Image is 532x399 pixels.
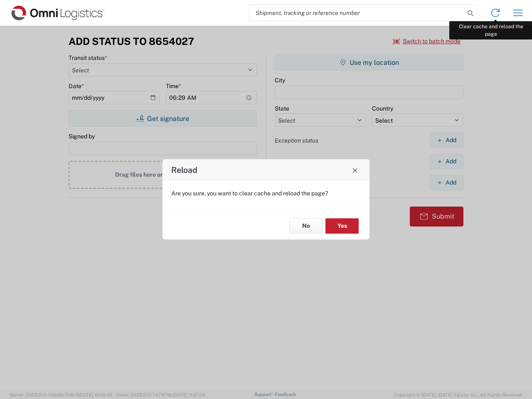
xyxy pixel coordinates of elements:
input: Shipment, tracking or reference number [249,5,465,21]
h4: Reload [171,164,197,176]
button: No [289,218,323,234]
button: Close [349,164,361,176]
button: Yes [325,218,359,234]
p: Are you sure, you want to clear cache and reload the page? [171,190,361,197]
